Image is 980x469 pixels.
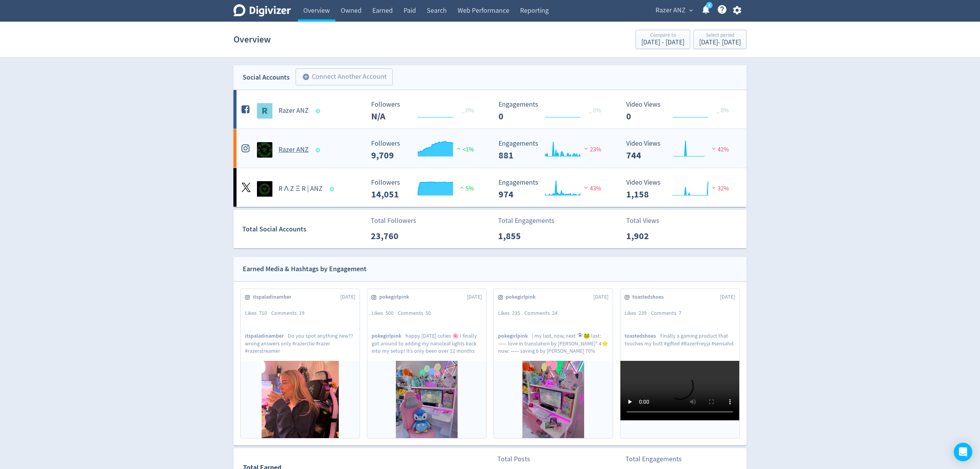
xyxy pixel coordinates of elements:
[582,185,601,192] span: 43%
[257,181,272,197] img: R Λ Z Ξ R | ANZ undefined
[302,73,310,81] span: add_circle
[257,142,272,158] img: Razer ANZ undefined
[371,229,415,243] p: 23,760
[582,146,601,153] span: 23%
[593,293,608,301] span: [DATE]
[455,146,463,151] img: positive-performance.svg
[498,309,524,317] div: Likes
[716,107,729,114] span: _ 0%
[245,309,271,317] div: Likes
[622,101,738,121] svg: Video Views 0
[271,309,309,317] div: Comments
[233,168,747,207] a: R Λ Z Ξ R | ANZ undefinedR Λ Z Ξ R | ANZ Followers --- Followers 14,051 5% Engagements 974 Engage...
[257,103,272,119] img: Razer ANZ undefined
[625,454,682,464] p: Total Engagements
[710,185,729,192] span: 32%
[243,72,290,83] div: Social Accounts
[497,454,542,464] p: Total Posts
[699,39,741,46] div: [DATE] - [DATE]
[706,2,713,8] a: 5
[340,293,355,301] span: [DATE]
[379,293,413,301] span: pokegirlpink
[279,106,309,116] h5: Razer ANZ
[632,293,668,301] span: toastedshoes
[641,32,684,39] div: Compare to
[582,146,590,151] img: negative-performance.svg
[494,289,613,438] a: pokegirlpink[DATE]Likes235Comments24pokegirlpink| my last, now, next 🧚🏻‍♀️🐸 last: —— love in tran...
[458,185,466,190] img: positive-performance.svg
[233,27,271,52] h1: Overview
[279,184,323,194] h5: R Λ Z Ξ R | ANZ
[552,309,558,316] span: 24
[954,443,972,461] div: Open Intercom Messenger
[651,309,686,317] div: Comments
[371,216,416,226] p: Total Followers
[316,148,323,152] span: Data last synced: 2 Sep 2025, 5:02am (AEST)
[372,309,398,317] div: Likes
[495,101,610,121] svg: Engagements 0
[710,185,718,190] img: negative-performance.svg
[233,90,747,129] a: Razer ANZ undefinedRazer ANZ Followers --- _ 0% Followers N/A Engagements 0 Engagements 0 _ 0% Vi...
[241,289,360,438] a: itspaladinamber[DATE]Likes710Comments19itspaladinamberDo you spot anything new?? wrong answers on...
[625,309,651,317] div: Likes
[641,39,684,46] div: [DATE] - [DATE]
[699,32,741,39] div: Select period
[426,309,431,316] span: 50
[495,140,610,160] svg: Engagements 881
[455,146,474,153] span: <1%
[625,332,660,340] span: toastedshoes
[622,140,738,160] svg: Video Views 744
[626,229,671,243] p: 1,902
[626,216,671,226] p: Total Views
[245,332,355,354] p: Do you spot anything new?? wrong answers only #razerclio #razer #razerstreamer
[279,145,309,155] h5: Razer ANZ
[524,309,562,317] div: Comments
[385,309,394,316] span: 500
[299,309,304,316] span: 19
[512,309,520,316] span: 235
[720,293,735,301] span: [DATE]
[372,332,406,340] span: pokegirlpink
[708,3,710,8] text: 5
[233,129,747,168] a: Razer ANZ undefinedRazer ANZ Followers --- Followers 9,709 <1% Engagements 881 Engagements 881 23...
[639,309,647,316] span: 239
[688,7,694,14] span: expand_more
[622,179,738,199] svg: Video Views 1,158
[589,107,601,114] span: _ 0%
[506,293,540,301] span: pokegirlpink
[316,109,323,113] span: Data last synced: 2 Sep 2025, 4:02am (AEST)
[259,309,267,316] span: 710
[693,30,747,49] button: Select period[DATE]- [DATE]
[656,4,686,17] span: Razer ANZ
[582,185,590,190] img: negative-performance.svg
[367,140,483,160] svg: Followers ---
[620,289,739,438] a: toastedshoes[DATE]Likes239Comments7toastedshoesFinally a gaming product that touches my butt #gif...
[458,185,474,192] span: 5%
[398,309,435,317] div: Comments
[498,332,532,340] span: pokegirlpink
[635,30,690,49] button: Compare to[DATE] - [DATE]
[296,68,393,85] button: Connect Another Account
[498,216,554,226] p: Total Engagements
[329,187,336,191] span: Data last synced: 2 Sep 2025, 12:02am (AEST)
[710,146,729,153] span: 42%
[498,229,542,243] p: 1,855
[367,179,483,199] svg: Followers ---
[653,4,695,17] button: Razer ANZ
[245,332,288,340] span: itspaladinamber
[461,107,474,114] span: _ 0%
[243,263,367,275] div: Earned Media & Hashtags by Engagement
[710,146,718,151] img: negative-performance.svg
[625,332,735,354] p: Finally a gaming product that touches my butt #gifted #RazerFreyja #sensahd
[242,224,365,235] div: Total Social Accounts
[372,332,482,354] p: happy [DATE] cuties 🌸 I finally got around to adding my nanoleaf lights back into my setup! It’s ...
[253,293,296,301] span: itspaladinamber
[367,101,483,121] svg: Followers ---
[367,289,486,438] a: pokegirlpink[DATE]Likes500Comments50pokegirlpinkhappy [DATE] cuties 🌸 I finally got around to add...
[290,70,393,85] a: Connect Another Account
[679,309,681,316] span: 7
[495,179,610,199] svg: Engagements 974
[467,293,482,301] span: [DATE]
[498,332,608,354] p: | my last, now, next 🧚🏻‍♀️🐸 last: —— love in translation by [PERSON_NAME]* 4⭐️ now: —— saving 6 b...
